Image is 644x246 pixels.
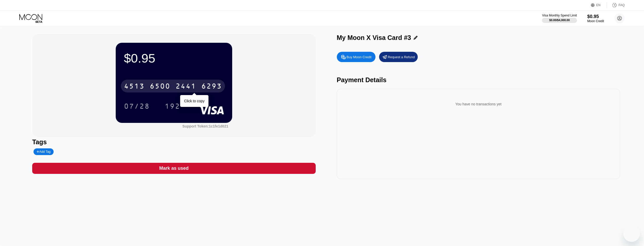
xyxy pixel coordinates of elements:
div: EN [591,3,607,8]
div: Add Tag [34,148,54,155]
div: $0.95 [587,14,604,19]
div: $0.95Moon Credit [587,14,604,23]
div: Request a Refund [388,55,415,59]
div: Payment Details [337,76,620,84]
div: $0.95 [124,51,224,65]
div: 6500 [150,83,170,91]
div: Visa Monthly Spend Limit [542,14,577,17]
div: FAQ [618,3,625,7]
div: Support Token:1c1fe1d021 [182,124,228,128]
div: Buy Moon Credit [347,55,372,59]
div: $0.00 / $4,000.00 [549,19,570,22]
div: Moon Credit [587,19,604,23]
div: Mark as used [159,165,189,171]
div: Mark as used [32,163,316,174]
div: Request a Refund [379,52,418,62]
iframe: Nút để khởi chạy cửa sổ nhắn tin [623,225,640,242]
div: My Moon X Visa Card #3 [337,34,411,41]
div: Tags [32,138,316,146]
div: EN [596,3,601,7]
div: 6293 [201,83,222,91]
div: 192 [165,103,180,111]
div: Support Token: 1c1fe1d021 [182,124,228,128]
div: Buy Moon Credit [337,52,375,62]
div: Click to copy [184,99,204,103]
div: 07/28 [124,103,150,111]
div: Add Tag [37,150,51,154]
div: 07/28 [120,100,154,113]
div: 4513 [124,83,145,91]
div: FAQ [607,3,625,8]
div: 192 [161,100,184,113]
div: Visa Monthly Spend Limit$0.00/$4,000.00 [542,14,577,23]
div: 2441 [175,83,196,91]
div: You have no transactions yet [341,97,616,111]
div: 4513650024416293 [121,80,225,92]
